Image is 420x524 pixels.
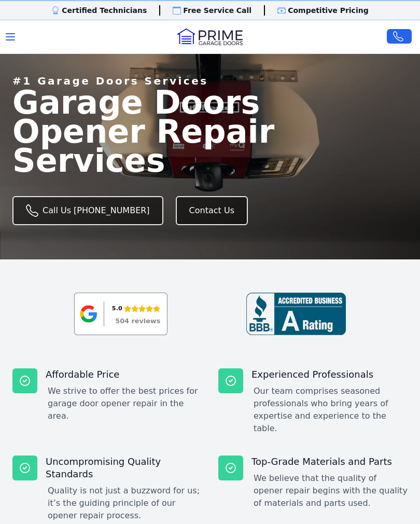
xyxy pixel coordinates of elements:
span: Garage Doors Opener Repair Services [12,88,313,175]
p: Affordable Price [46,368,202,381]
a: Contact Us [176,196,248,225]
p: Uncompromising Quality Standards [46,456,202,480]
dd: We strive to offer the best prices for garage door opener repair in the area. [48,385,202,422]
p: Top-Grade Materials and Parts [251,456,408,468]
p: #1 Garage Doors Services [12,74,208,88]
div: 504 reviews [115,318,160,325]
dd: Our team comprises seasoned professionals who bring years of expertise and experience to the table. [254,385,408,435]
a: Call Us [PHONE_NUMBER] [12,196,163,225]
p: Experienced Professionals [251,368,408,381]
img: Logo [177,29,243,45]
p: Free Service Call [183,5,251,16]
dd: Quality is not just a buzzword for us; it’s the guiding principle of our opener repair process. [48,485,202,522]
div: Rating: 5.0 out of 5 [112,303,160,314]
p: Competitive Pricing [288,5,369,16]
div: 5.0 [112,303,122,314]
dd: We believe that the quality of opener repair begins with the quality of materials and parts used. [254,472,408,509]
img: BBB-review [246,293,346,335]
p: Certified Technicians [62,5,147,16]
